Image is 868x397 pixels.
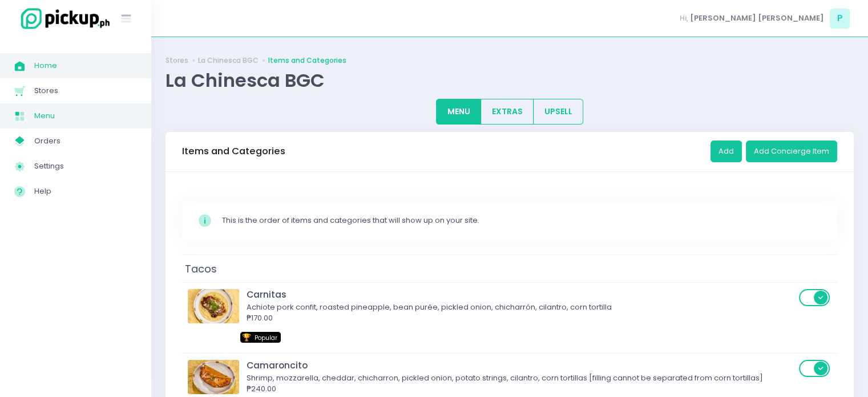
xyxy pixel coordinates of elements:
[182,282,837,353] td: CarnitasCarnitasAchiote pork confit, roasted pineapple, bean purée, pickled onion, chicharrón, ci...
[680,13,688,24] span: Hi,
[481,99,534,125] button: EXTRAS
[242,332,251,343] span: 🏆
[34,109,137,123] span: Menu
[34,159,137,174] span: Settings
[268,55,346,66] a: Items and Categories
[188,360,239,394] img: Camaroncito
[247,312,796,324] div: ₱170.00
[247,302,796,313] div: Achiote pork confit, roasted pineapple, bean purée, pickled onion, chicharrón, cilantro, corn tor...
[533,99,583,125] button: UPSELL
[182,146,285,157] h3: Items and Categories
[255,334,277,342] span: Popular
[14,6,111,31] img: logo
[436,99,583,125] div: Large button group
[247,372,796,384] div: Shrimp, mozzarella, cheddar, chicharron, pickled onion, potato strings, cilantro, corn tortillas ...
[690,13,824,24] span: [PERSON_NAME] [PERSON_NAME]
[436,99,481,125] button: MENU
[34,58,137,73] span: Home
[165,55,188,66] a: Stores
[165,69,854,91] div: La Chinesca BGC
[247,383,796,395] div: ₱240.00
[247,288,796,301] div: Carnitas
[247,359,796,372] div: Camaroncito
[34,83,137,98] span: Stores
[34,184,137,199] span: Help
[710,141,742,162] button: Add
[34,134,137,149] span: Orders
[182,259,220,279] span: Tacos
[188,289,239,323] img: Carnitas
[198,55,259,66] a: La Chinesca BGC
[830,9,850,29] span: P
[746,141,837,162] button: Add Concierge Item
[222,215,822,226] div: This is the order of items and categories that will show up on your site.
